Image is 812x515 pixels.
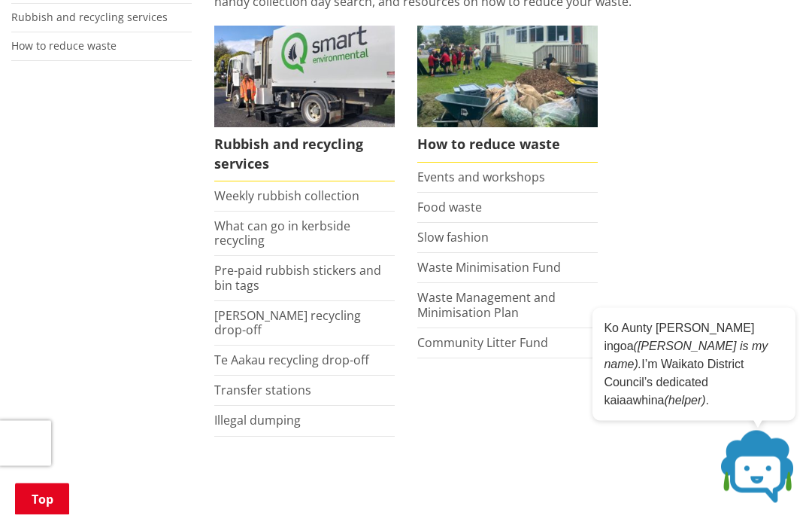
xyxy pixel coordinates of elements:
[11,39,117,53] a: How to reduce waste
[214,128,395,181] span: Rubbish and recycling services
[417,169,545,186] a: Events and workshops
[214,218,350,249] a: What can go in kerbside recycling
[214,188,359,205] a: Weekly rubbish collection
[664,394,705,407] em: (helper)
[214,413,301,429] a: Illegal dumping
[214,382,311,399] a: Transfer stations
[417,230,489,246] a: Slow fashion
[417,260,561,276] a: Waste Minimisation Fund
[417,26,598,128] img: Reducing waste
[417,335,548,352] a: Community Litter Fund
[214,352,369,369] a: Te Aakau recycling drop-off
[417,200,482,216] a: Food waste
[214,308,361,339] a: [PERSON_NAME] recycling drop-off
[15,483,69,515] a: Top
[417,128,598,163] span: How to reduce waste
[604,340,768,370] em: ([PERSON_NAME] is my name).
[417,26,598,163] a: How to reduce waste
[604,319,784,410] p: Ko Aunty [PERSON_NAME] ingoa I’m Waikato District Council’s dedicated kaiaawhina .
[214,263,381,294] a: Pre-paid rubbish stickers and bin tags
[417,290,556,321] a: Waste Management and Minimisation Plan
[214,26,395,181] a: Rubbish and recycling services
[11,11,168,25] a: Rubbish and recycling services
[214,26,395,128] img: Rubbish and recycling services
